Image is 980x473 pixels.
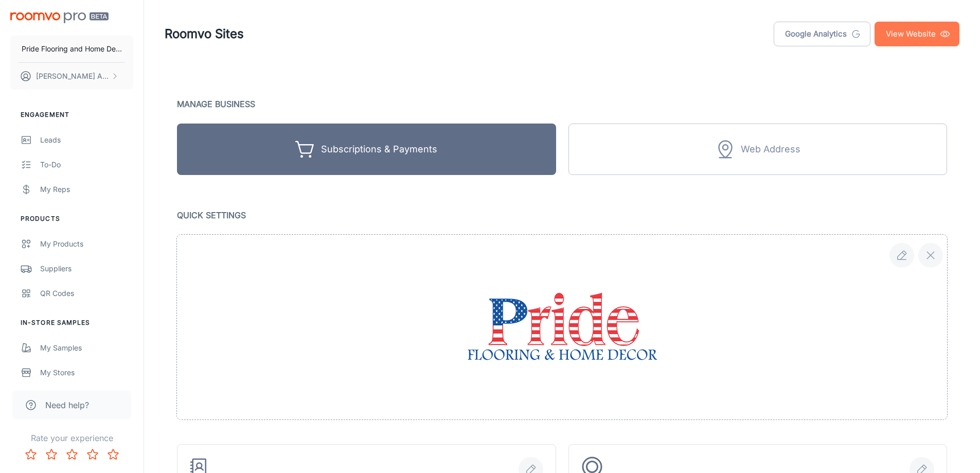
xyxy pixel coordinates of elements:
button: Web Address [568,124,948,175]
div: My Reps [40,184,133,195]
p: [PERSON_NAME] Amore [36,71,109,82]
div: My Samples [40,342,133,354]
button: Subscriptions & Payments [177,124,556,175]
button: Rate 3 star [62,444,82,465]
div: QR Codes [40,288,133,299]
button: Pride Flooring and Home Decor [10,36,133,62]
a: Google Analytics tracking code can be added using the Custom Code feature on this page [774,22,870,46]
p: Rate your experience [8,432,135,444]
div: Subscriptions & Payments [321,142,437,157]
div: Suppliers [40,263,133,274]
button: Rate 4 star [82,444,103,465]
img: Roomvo PRO Beta [10,12,109,23]
div: Web Address [741,142,800,157]
div: My Stores [40,367,133,378]
div: My Products [40,238,133,250]
button: Rate 1 star [21,444,41,465]
img: file preview [466,289,658,366]
button: Rate 5 star [103,444,123,465]
p: Manage Business [177,97,947,111]
button: Rate 2 star [41,444,62,465]
h1: Roomvo Sites [165,25,244,43]
div: To-do [40,159,133,170]
span: Need help? [45,399,89,411]
button: [PERSON_NAME] Amore [10,63,133,90]
p: Pride Flooring and Home Decor [22,43,122,55]
div: Leads [40,134,133,146]
a: View Website [875,22,959,46]
p: Quick Settings [177,208,947,222]
div: Unlock with subscription [568,124,948,175]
